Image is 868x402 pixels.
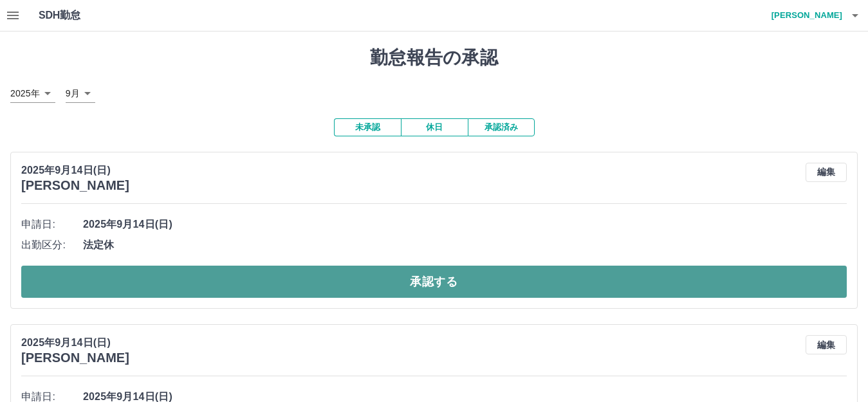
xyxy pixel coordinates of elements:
[21,266,847,298] button: 承認する
[10,47,858,69] h1: 勤怠報告の承認
[21,335,129,351] p: 2025年9月14日(日)
[21,217,83,232] span: 申請日:
[21,351,129,365] h3: [PERSON_NAME]
[401,118,468,136] button: 休日
[83,237,847,253] span: 法定休
[83,217,847,232] span: 2025年9月14日(日)
[806,335,847,354] button: 編集
[468,118,535,136] button: 承認済み
[806,163,847,182] button: 編集
[10,84,55,103] div: 2025年
[21,178,129,193] h3: [PERSON_NAME]
[21,237,83,253] span: 出勤区分:
[66,84,95,103] div: 9月
[334,118,401,136] button: 未承認
[21,163,129,178] p: 2025年9月14日(日)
